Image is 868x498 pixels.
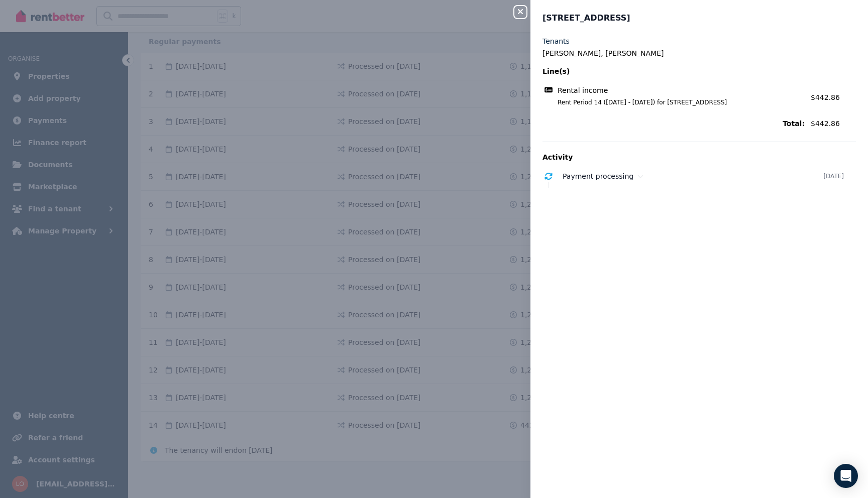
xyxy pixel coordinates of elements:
legend: [PERSON_NAME], [PERSON_NAME] [542,48,856,58]
span: Line(s) [542,66,805,76]
label: Tenants [542,36,570,46]
span: Rental income [558,85,608,95]
span: [STREET_ADDRESS] [542,12,630,24]
span: Rent Period 14 ([DATE] - [DATE]) for [STREET_ADDRESS] [546,98,805,106]
p: Activity [542,152,856,162]
span: $442.86 [811,93,840,101]
span: Total: [542,118,805,129]
span: Payment processing [563,172,633,180]
time: [DATE] [823,172,844,180]
span: $442.86 [811,118,856,129]
div: Open Intercom Messenger [834,464,858,488]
